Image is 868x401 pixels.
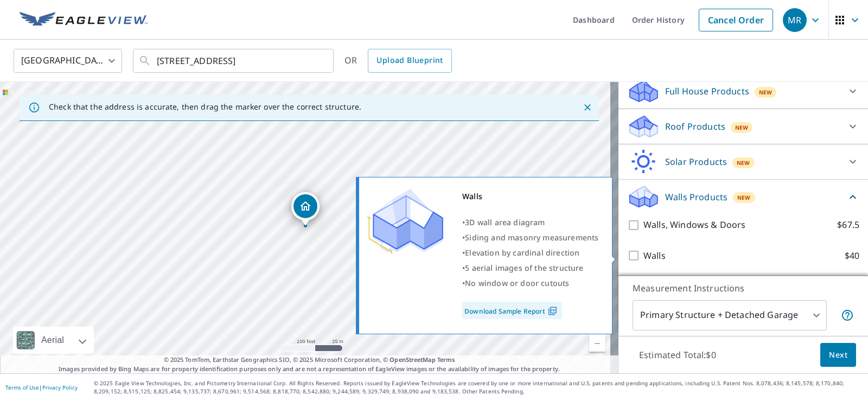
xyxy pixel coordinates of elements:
[367,189,443,254] img: Premium
[157,46,311,76] input: Search by address or latitude-longitude
[94,379,863,396] p: © 2025 Eagle View Technologies, Inc. and Pictometry International Corp. All Rights Reserved. Repo...
[49,102,361,112] p: Check that the address is accurate, then drag the marker over the correct structure.
[14,46,122,76] div: [GEOGRAPHIC_DATA]
[665,85,749,98] p: Full House Products
[465,217,545,227] span: 3D wall area diagram
[545,306,560,316] img: Pdf Icon
[630,343,725,367] p: Estimated Total: $0
[633,282,854,295] p: Measurement Instructions
[627,184,859,209] div: Walls ProductsNew
[20,12,148,28] img: EV Logo
[633,300,827,330] div: Primary Structure + Detached Garage
[820,343,856,367] button: Next
[465,232,598,243] span: Siding and masonry measurements
[291,192,320,226] div: Dropped pin, building 1, Residential property, 306 Chestnut St Clinton, SC 29325
[580,100,595,114] button: Close
[462,230,598,245] div: •
[344,49,452,73] div: OR
[643,249,666,263] p: Walls
[13,327,94,354] div: Aerial
[376,54,443,67] span: Upload Blueprint
[462,260,598,276] div: •
[627,113,859,139] div: Roof ProductsNew
[462,245,598,260] div: •
[841,309,854,322] span: Your report will include the primary structure and a detached garage if one exists.
[665,190,727,203] p: Walls Products
[699,9,773,31] a: Cancel Order
[665,120,725,133] p: Roof Products
[627,149,859,175] div: Solar ProductsNew
[5,384,39,391] a: Terms of Use
[462,276,598,291] div: •
[627,78,859,104] div: Full House ProductsNew
[465,278,569,288] span: No window or door cutouts
[837,218,859,232] p: $67.5
[164,355,455,365] span: © 2025 TomTom, Earthstar Geographics SIO, © 2025 Microsoft Corporation, ©
[465,247,579,258] span: Elevation by cardinal direction
[462,215,598,230] div: •
[759,88,773,97] span: New
[735,123,749,132] span: New
[368,49,451,73] a: Upload Blueprint
[5,384,78,391] p: |
[829,348,847,362] span: Next
[465,263,583,273] span: 5 aerial images of the structure
[462,189,598,204] div: Walls
[462,302,562,319] a: Download Sample Report
[737,158,750,167] span: New
[42,384,78,391] a: Privacy Policy
[783,8,807,32] div: MR
[38,327,67,354] div: Aerial
[437,355,455,364] a: Terms
[737,193,751,202] span: New
[845,249,859,263] p: $40
[643,218,745,232] p: Walls, Windows & Doors
[665,155,727,168] p: Solar Products
[390,355,435,364] a: OpenStreetMap
[589,335,605,352] a: Current Level 18, Zoom Out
